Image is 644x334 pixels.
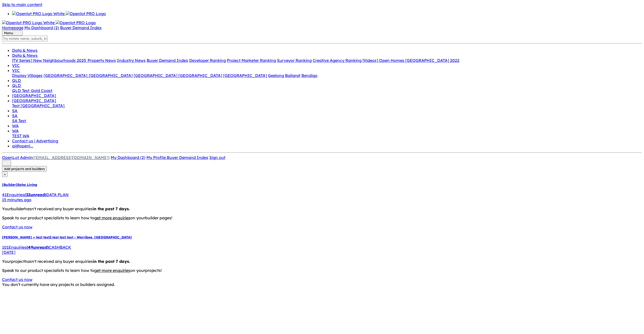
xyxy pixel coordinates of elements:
[12,53,38,58] a: Data & News
[12,88,31,93] a: QLD Test
[2,282,642,287] div: You don't currently have any projects or builders assigned.
[12,11,65,16] img: Openlot PRO Logo White
[12,128,19,133] a: WA
[88,58,116,63] a: Property News
[111,155,145,160] a: My Dashboard (2)
[2,192,642,197] div: 41 Enquir ies
[12,78,21,83] a: QLD
[24,192,46,197] strong: ( unread)
[93,259,130,264] b: in the past 7 days.
[12,68,20,73] a: VIC
[12,108,18,113] a: SA
[2,2,42,7] a: Skip to main content
[4,161,9,164] img: sort.svg
[313,58,361,63] a: Creative Agency Ranking
[12,123,19,128] a: WA
[12,48,38,53] a: Data & News
[12,93,56,98] a: [GEOGRAPHIC_DATA]
[4,172,6,176] span: ×
[26,192,30,197] span: 32
[12,103,65,108] a: Test [GEOGRAPHIC_DATA]
[89,73,133,78] a: [GEOGRAPHIC_DATA]
[2,259,642,264] p: Your project hasn't received any buyer enquiries
[31,88,53,93] a: Gold Coast
[363,58,459,63] a: [Videos] Open Homes [GEOGRAPHIC_DATA] 2022
[12,133,29,138] a: TEST WA
[12,113,18,118] a: SA
[28,245,33,250] span: 49
[2,183,642,187] h5: [Builder] Soho Living
[66,11,106,16] img: Openlot PRO Logo
[2,250,15,255] span: [DATE]
[146,155,167,160] a: My Profile
[2,20,55,25] img: Openlot PRO Logo White
[227,58,276,63] a: Project Marketer Ranking
[12,63,20,68] a: VIC
[2,235,642,239] h5: [PERSON_NAME] + test test2 test test test - Werribee , [GEOGRAPHIC_DATA]
[12,58,88,63] a: [TV Series] New Neighbourhoods 2025
[209,155,225,160] a: Sign out
[46,192,69,197] span: DATA PLAN
[94,215,130,220] u: get more enquiries
[117,58,146,63] a: Industry News
[2,197,31,202] span: 15 minutes ago
[2,30,23,36] button: Toggle navigation
[2,25,23,30] a: Homepage
[223,73,267,78] a: [GEOGRAPHIC_DATA]
[268,73,284,78] a: Geelong
[24,25,59,30] a: My Dashboard (2)
[2,277,32,282] a: Contact us now
[301,73,317,78] a: Bendigo
[2,224,32,229] a: Contact us now
[2,155,110,160] a: OpenLot Admin([EMAIL_ADDRESS][DOMAIN_NAME])
[2,235,642,255] a: [PERSON_NAME] + test test2 test test test - Werribee, [GEOGRAPHIC_DATA]101Enquiries(49unread)CASH...
[12,83,21,88] a: QLD
[49,245,71,250] span: CASHBACK
[2,172,8,177] button: Close
[12,143,33,148] a: qi@openl...
[146,155,166,160] span: My Profile
[33,155,110,160] span: ([EMAIL_ADDRESS][DOMAIN_NAME])
[12,118,26,123] a: SA Test
[285,73,300,78] a: Ballarat
[60,25,102,30] a: Buyer Demand Index
[2,245,642,250] div: 101 Enquir ies
[2,36,48,41] input: Try estate name, suburb, builder or developer
[26,245,49,250] strong: ( unread)
[56,20,96,25] img: Openlot PRO Logo
[2,206,642,211] p: Your builder hasn't received any buyer enquiries
[44,73,89,78] a: [GEOGRAPHIC_DATA]
[147,58,188,63] a: Buyer Demand Index
[93,206,130,211] b: in the past 7 days.
[94,268,130,273] u: get more enquiries
[2,166,47,172] button: Add projects and builders
[277,58,312,63] a: Surveyor Ranking
[2,268,642,273] p: Speak to our product specialists to learn how to on your projects !
[189,58,226,63] a: Developer Ranking
[167,155,208,160] a: Buyer Demand Index
[2,183,642,202] a: [Builder]Soho Living41Enquiries(32unread)DATA PLAN15 minutes ago
[2,215,642,220] p: Speak to our product specialists to learn how to on your builder pages !
[4,31,13,35] span: Menu
[12,98,56,103] a: [GEOGRAPHIC_DATA]
[12,138,58,143] a: Contact us | Advertising
[12,73,43,78] a: Display Villages
[134,73,222,78] a: [GEOGRAPHIC_DATA] [GEOGRAPHIC_DATA]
